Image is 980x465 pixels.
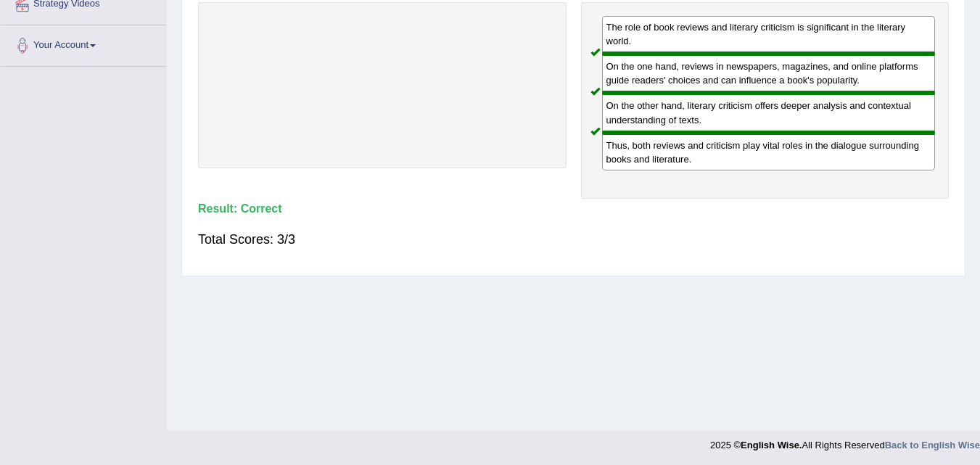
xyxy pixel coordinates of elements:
h4: Result: [198,202,949,215]
div: On the other hand, literary criticism offers deeper analysis and contextual understanding of texts. [602,93,936,132]
a: Back to English Wise [885,440,980,450]
strong: English Wise. [741,440,802,450]
a: Your Account [1,25,166,62]
div: Total Scores: 3/3 [198,222,949,257]
div: 2025 © All Rights Reserved [710,431,980,452]
div: Thus, both reviews and criticism play vital roles in the dialogue surrounding books and literature. [602,133,936,170]
div: The role of book reviews and literary criticism is significant in the literary world. [602,16,936,54]
div: On the one hand, reviews in newspapers, magazines, and online platforms guide readers' choices an... [602,54,936,93]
